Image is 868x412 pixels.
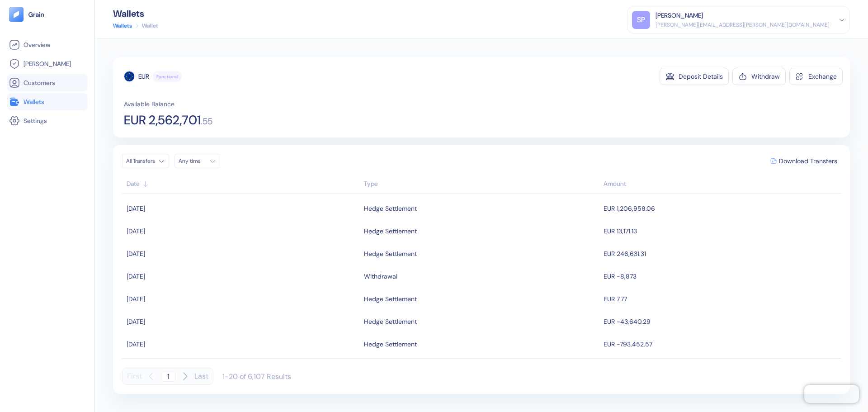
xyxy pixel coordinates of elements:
div: Sort ascending [127,179,359,189]
div: Hedge Settlement [364,201,417,216]
div: Exchange [808,73,837,80]
a: Wallets [113,22,132,30]
span: Customers [24,78,55,87]
span: . 55 [201,117,212,126]
span: Overview [24,40,50,49]
div: Sort ascending [364,179,599,189]
span: Functional [156,73,178,80]
div: Deposit Details [679,73,723,80]
div: Hedge Settlement [364,223,417,239]
button: Deposit Details [660,68,729,85]
div: Hedge Settlement [364,336,417,352]
a: Settings [9,115,85,126]
div: [PERSON_NAME] [656,11,703,20]
button: Withdraw [732,68,786,85]
div: Hedge Settlement [364,246,417,261]
button: Exchange [789,68,843,85]
button: Any time [175,154,220,168]
span: [PERSON_NAME] [24,59,71,68]
div: [PERSON_NAME][EMAIL_ADDRESS][PERSON_NAME][DOMAIN_NAME] [656,21,830,29]
a: Overview [9,39,85,50]
a: Customers [9,77,85,88]
td: EUR 246,631.31 [601,242,841,265]
td: EUR 1,206,958.06 [601,197,841,220]
span: Available Balance [124,99,175,109]
td: [DATE] [122,242,362,265]
td: EUR 13,171.13 [601,220,841,242]
button: Download Transfers [767,154,841,168]
td: [DATE] [122,220,362,242]
button: Last [194,368,208,385]
a: Wallets [9,96,85,107]
div: EUR [138,72,149,81]
span: Download Transfers [779,158,837,164]
td: EUR -793,452.57 [601,333,841,355]
span: EUR 2,562,701 [124,114,201,127]
div: Sort descending [604,179,836,189]
a: [PERSON_NAME] [9,58,85,69]
td: [DATE] [122,265,362,288]
td: [DATE] [122,333,362,355]
td: EUR 7.77 [601,288,841,310]
button: First [127,368,142,385]
span: Settings [24,116,47,125]
div: Hedge Settlement [364,291,417,307]
div: Hedge Settlement [364,314,417,329]
td: [DATE] [122,197,362,220]
div: Withdrawal [364,269,397,284]
div: Withdraw [751,73,780,80]
td: EUR -8,873 [601,265,841,288]
td: EUR -43,640.29 [601,310,841,333]
div: Wallets [113,9,158,18]
img: logo [28,11,45,18]
iframe: Chatra live chat [804,385,859,403]
img: logo-tablet-V2.svg [9,7,24,22]
div: 1-20 of 6,107 Results [222,372,291,381]
div: SP [632,11,650,29]
td: [DATE] [122,310,362,333]
span: Wallets [24,97,44,106]
div: Any time [179,157,206,165]
td: [DATE] [122,288,362,310]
